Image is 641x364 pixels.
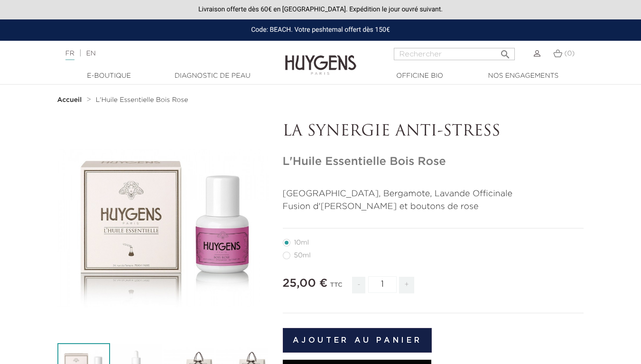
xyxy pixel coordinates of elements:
[283,200,584,213] p: Fusion d'[PERSON_NAME] et boutons de rose
[394,48,515,60] input: Rechercher
[86,50,95,57] a: EN
[96,96,188,104] a: L'Huile Essentielle Bois Rose
[368,276,397,293] input: Quantité
[283,155,584,169] h1: L'Huile Essentielle Bois Rose
[330,275,343,300] div: TTC
[283,188,584,200] p: [GEOGRAPHIC_DATA], Bergamote, Lavande Officinale
[352,277,365,293] span: -
[57,96,84,104] a: Accueil
[476,71,571,81] a: Nos engagements
[283,239,320,246] label: 10ml
[285,40,356,76] img: Huygens
[497,45,514,58] button: 
[283,328,432,353] button: Ajouter au panier
[57,97,82,103] strong: Accueil
[283,278,328,289] span: 25,00 €
[283,252,322,259] label: 50ml
[564,50,575,57] span: (0)
[65,50,74,60] a: FR
[61,48,260,59] div: |
[165,71,260,81] a: Diagnostic de peau
[500,46,511,57] i: 
[399,277,414,293] span: +
[372,71,467,81] a: Officine Bio
[96,97,188,103] span: L'Huile Essentielle Bois Rose
[62,71,157,81] a: E-Boutique
[283,123,584,141] p: LA SYNERGIE ANTI-STRESS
